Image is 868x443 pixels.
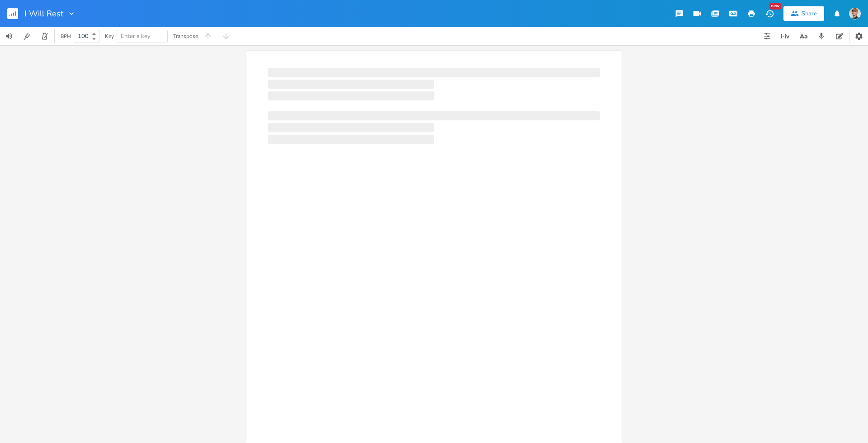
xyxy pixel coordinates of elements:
img: Quincy Kettell [849,8,861,19]
button: Share [783,6,824,21]
div: BPM [61,34,71,39]
div: Transpose [173,33,198,39]
span: I Will Rest [24,10,63,18]
button: New [760,5,778,22]
div: New [769,3,781,10]
span: Enter a key [121,32,151,40]
div: Key [105,33,114,39]
div: Share [802,10,817,18]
